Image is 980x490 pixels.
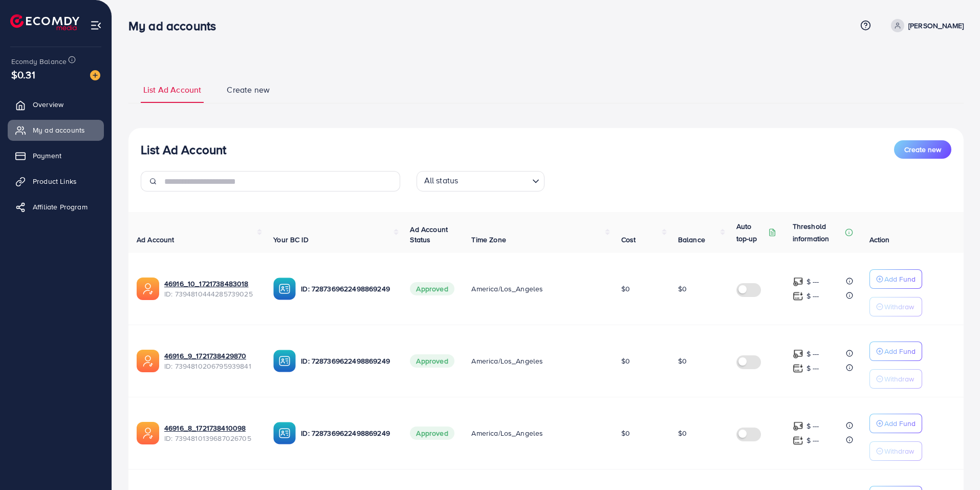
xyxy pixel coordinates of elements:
[807,420,819,432] p: $ ---
[471,235,506,245] span: Time Zone
[90,70,100,80] img: image
[884,373,914,385] p: Withdraw
[793,349,803,359] img: top-up amount
[410,427,454,440] span: Approved
[33,151,61,161] span: Payment
[164,279,257,300] div: <span class='underline'>46916_10_1721738483018</span></br>7394810444285739025
[884,345,916,357] p: Add Fund
[793,276,803,287] img: top-up amount
[461,173,528,189] input: Search for option
[410,354,454,368] span: Approved
[164,351,246,361] a: 46916_9_1721738429870
[164,423,246,433] a: 46916_8_1721738410098
[273,278,296,300] img: ic-ba-acc.ded83a64.svg
[301,427,394,439] p: ID: 7287369622498869249
[143,84,201,96] span: List Ad Account
[471,284,543,294] span: America/Los_Angeles
[678,235,705,245] span: Balance
[33,125,85,135] span: My ad accounts
[869,342,922,361] button: Add Fund
[8,171,104,191] a: Product Links
[137,235,175,245] span: Ad Account
[621,428,630,438] span: $0
[884,301,914,313] p: Withdraw
[807,348,819,360] p: $ ---
[410,282,454,295] span: Approved
[908,19,964,32] p: [PERSON_NAME]
[164,351,257,372] div: <span class='underline'>46916_9_1721738429870</span></br>7394810206795939841
[273,350,296,372] img: ic-ba-acc.ded83a64.svg
[90,19,102,31] img: menu
[884,417,916,430] p: Add Fund
[807,275,819,288] p: $ ---
[273,235,309,245] span: Your BC ID
[422,173,461,189] span: All status
[164,433,257,443] span: ID: 7394810139687026705
[869,269,922,289] button: Add Fund
[164,289,257,299] span: ID: 7394810444285739025
[273,422,296,444] img: ic-ba-acc.ded83a64.svg
[678,356,687,366] span: $0
[869,235,890,245] span: Action
[894,140,951,159] button: Create new
[8,145,104,166] a: Payment
[807,362,819,374] p: $ ---
[793,363,803,374] img: top-up amount
[164,361,257,371] span: ID: 7394810206795939841
[410,224,448,245] span: Ad Account Status
[164,279,249,289] a: 46916_10_1721738483018
[137,422,159,444] img: ic-ads-acc.e4c84228.svg
[164,423,257,444] div: <span class='underline'>46916_8_1721738410098</span></br>7394810139687026705
[301,283,394,295] p: ID: 7287369622498869249
[869,441,922,461] button: Withdraw
[869,297,922,316] button: Withdraw
[137,350,159,372] img: ic-ads-acc.e4c84228.svg
[884,273,916,285] p: Add Fund
[937,444,972,482] iframe: Chat
[621,284,630,294] span: $0
[11,67,35,82] span: $0.31
[137,278,159,300] img: ic-ads-acc.e4c84228.svg
[227,84,270,96] span: Create new
[417,171,545,191] div: Search for option
[33,99,63,110] span: Overview
[736,220,766,245] p: Auto top-up
[887,19,964,32] a: [PERSON_NAME]
[884,445,914,457] p: Withdraw
[8,197,104,217] a: Affiliate Program
[621,235,636,245] span: Cost
[807,290,819,302] p: $ ---
[471,428,543,438] span: America/Los_Angeles
[471,356,543,366] span: America/Los_Angeles
[8,120,104,140] a: My ad accounts
[869,369,922,389] button: Withdraw
[8,94,104,115] a: Overview
[128,18,224,33] h3: My ad accounts
[10,14,79,30] img: logo
[621,356,630,366] span: $0
[793,220,843,245] p: Threshold information
[793,291,803,302] img: top-up amount
[793,421,803,432] img: top-up amount
[11,56,67,67] span: Ecomdy Balance
[869,414,922,433] button: Add Fund
[678,284,687,294] span: $0
[678,428,687,438] span: $0
[807,434,819,446] p: $ ---
[141,142,226,157] h3: List Ad Account
[33,202,88,212] span: Affiliate Program
[904,144,941,155] span: Create new
[301,355,394,367] p: ID: 7287369622498869249
[793,435,803,446] img: top-up amount
[33,176,77,186] span: Product Links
